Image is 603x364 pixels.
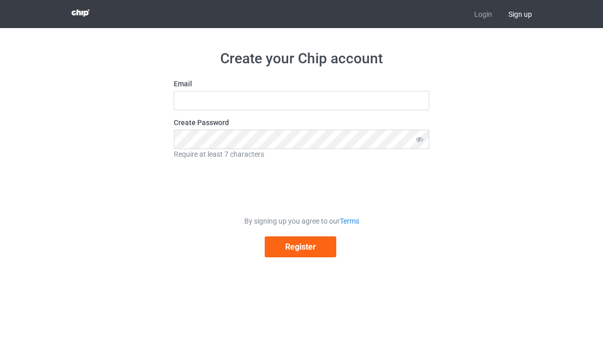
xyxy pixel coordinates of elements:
[224,166,379,206] iframe: reCAPTCHA
[340,217,359,225] a: Terms
[174,79,429,89] label: Email
[174,50,429,68] h1: Create your Chip account
[174,149,429,159] div: Require at least 7 characters
[174,216,429,226] div: By signing up you agree to our
[265,236,336,257] button: Register
[174,117,429,128] label: Create Password
[72,9,89,17] img: 3d383065fc803cdd16c62507c020ddf8.png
